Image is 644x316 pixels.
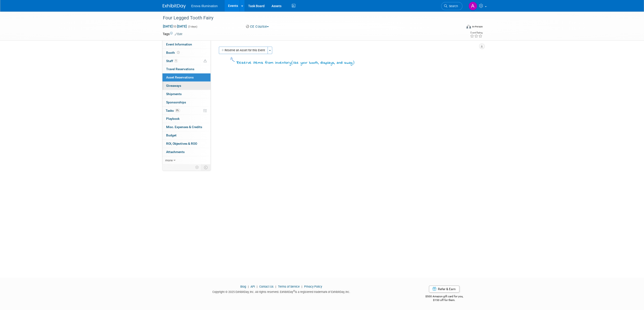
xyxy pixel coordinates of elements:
span: ( [291,60,293,65]
a: Budget [162,131,211,139]
span: | [300,285,303,288]
span: Budget [166,133,177,137]
td: Personalize Event Tab Strip [193,164,201,170]
span: Playbook [166,117,180,120]
a: Edit [175,33,182,36]
span: [DATE] [DATE] [163,24,187,28]
a: Blog [240,285,246,288]
div: Four Legged Tooth Fairy [161,14,455,22]
img: Abby Nelson [468,2,477,10]
a: Privacy Policy [304,285,322,288]
span: | [274,285,277,288]
span: Travel Reservations [166,67,194,71]
a: Shipments [162,90,211,98]
a: Playbook [162,115,211,123]
span: Tasks [166,109,180,112]
span: Booth not reserved yet [176,51,180,54]
span: 1 [174,59,178,63]
div: In-Person [472,25,482,28]
a: more [162,156,211,164]
img: ExhibitDay [163,4,186,9]
a: Contact Us [259,285,274,288]
a: Booth [162,49,211,57]
a: ROI, Objectives & ROO [162,140,211,148]
a: Misc. Expenses & Credits [162,123,211,131]
a: API [250,285,255,288]
a: Asset Reservations [162,73,211,81]
span: Event Information [166,42,192,46]
span: (3 days) [188,25,197,28]
span: Staff [166,59,178,63]
span: Misc. Expenses & Credits [166,125,202,129]
span: Search [447,4,458,8]
span: ROI, Objectives & ROO [166,142,197,145]
button: CE Course [244,24,271,29]
span: Enova Illumination [191,4,218,8]
span: more [165,158,173,162]
span: 0% [175,109,180,112]
span: to [173,24,177,28]
span: Booth [166,51,180,54]
a: Staff1 [162,57,211,65]
span: Attachments [166,150,185,154]
span: Sponsorships [166,100,186,104]
div: $150 off for them. [407,298,482,302]
a: Terms of Service [278,285,300,288]
div: Event Rating [470,32,482,34]
a: Tasks0% [162,107,211,115]
div: Copyright © 2025 ExhibitDay, Inc. All rights reserved. ExhibitDay is a registered trademark of Ex... [163,289,400,294]
button: Reserve an Asset for this Event [219,47,268,54]
img: Format-Inperson.png [466,25,471,28]
span: Shipments [166,92,182,96]
a: Travel Reservations [162,65,211,73]
span: | [247,285,250,288]
td: Tags [163,32,182,36]
span: like your booth, displays, and swag [293,60,353,65]
div: Event Format [435,24,483,31]
a: Refer & Earn [429,286,459,292]
a: Sponsorships [162,98,211,106]
a: Event Information [162,40,211,48]
span: | [256,285,259,288]
span: ) [353,60,355,65]
a: Giveaways [162,82,211,90]
sup: ® [293,290,295,292]
span: Asset Reservations [166,75,194,79]
div: Reserve items from inventory [237,60,355,66]
div: $500 Amazon gift card for you, [407,292,482,302]
span: Potential Scheduling Conflict -- at least one attendee is tagged in another overlapping event. [204,59,207,63]
a: Search [441,2,462,10]
span: Giveaways [166,84,181,87]
td: Toggle Event Tabs [201,164,211,170]
a: Attachments [162,148,211,156]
